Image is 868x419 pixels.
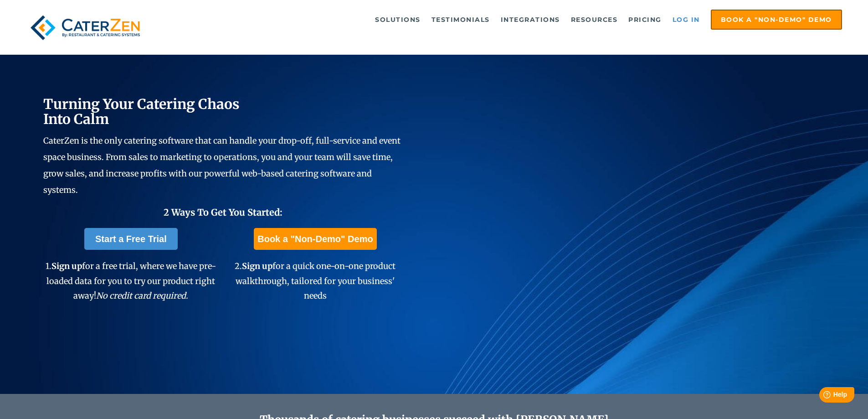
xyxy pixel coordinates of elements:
[254,228,376,250] a: Book a "Non-Demo" Demo
[96,290,188,301] em: No credit card required.
[43,95,240,128] span: Turning Your Catering Chaos Into Calm
[43,135,401,195] span: CaterZen is the only catering software that can handle your drop-off, full-service and event spac...
[427,10,494,29] a: Testimonials
[624,10,666,29] a: Pricing
[787,383,858,409] iframe: Help widget launcher
[164,207,282,218] span: 2 Ways To Get You Started:
[235,261,395,301] span: 2. for a quick one-on-one product walkthrough, tailored for your business' needs
[46,261,216,301] span: 1. for a free trial, where we have pre-loaded data for you to try our product right away!
[51,261,82,271] span: Sign up
[242,261,272,271] span: Sign up
[165,10,842,30] div: Navigation Menu
[566,10,622,29] a: Resources
[370,10,425,29] a: Solutions
[496,10,565,29] a: Integrations
[26,10,144,46] img: caterzen
[668,10,704,29] a: Log in
[84,228,178,250] a: Start a Free Trial
[711,10,842,30] a: Book a "Non-Demo" Demo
